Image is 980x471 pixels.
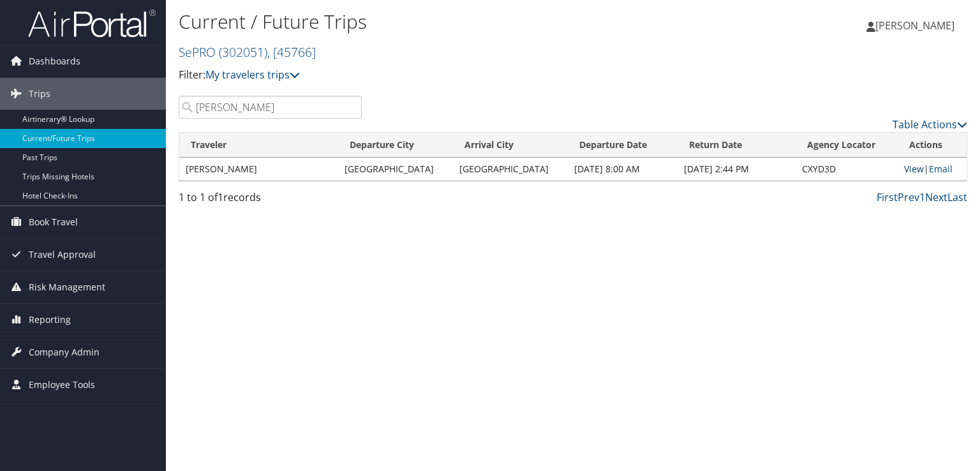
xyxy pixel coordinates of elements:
th: Arrival City: activate to sort column ascending [453,133,568,158]
span: Risk Management [29,271,105,303]
th: Agency Locator: activate to sort column ascending [796,133,898,158]
span: , [ 45766 ] [267,43,316,61]
span: Reporting [29,304,71,336]
a: 1 [919,190,925,204]
a: Email [929,163,953,175]
span: 1 [218,190,223,204]
h1: Current / Future Trips [179,8,704,35]
div: 1 to 1 of records [179,190,362,211]
img: airportal-logo.png [28,8,156,38]
a: First [877,190,898,204]
span: [PERSON_NAME] [875,19,954,33]
a: [PERSON_NAME] [866,6,967,45]
td: [GEOGRAPHIC_DATA] [453,158,568,181]
td: [GEOGRAPHIC_DATA] [338,158,453,181]
span: Employee Tools [29,369,95,401]
span: ( 302051 ) [219,43,267,61]
a: My travelers trips [205,68,300,82]
span: Book Travel [29,206,78,238]
td: [PERSON_NAME] [179,158,338,181]
th: Return Date: activate to sort column ascending [678,133,795,158]
input: Search Traveler or Arrival City [179,96,362,119]
td: [DATE] 8:00 AM [568,158,678,181]
a: Prev [898,190,919,204]
span: Travel Approval [29,239,96,271]
a: View [904,163,924,175]
span: Company Admin [29,336,100,368]
td: [DATE] 2:44 PM [678,158,795,181]
th: Actions [898,133,967,158]
td: CXYD3D [796,158,898,181]
span: Dashboards [29,45,80,77]
a: Table Actions [893,117,967,131]
p: Filter: [179,67,704,84]
span: Trips [29,78,50,110]
td: | [898,158,967,181]
a: SePRO [179,43,316,61]
a: Next [925,190,947,204]
th: Traveler: activate to sort column ascending [179,133,338,158]
th: Departure City: activate to sort column ascending [338,133,453,158]
a: Last [947,190,967,204]
th: Departure Date: activate to sort column descending [568,133,678,158]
